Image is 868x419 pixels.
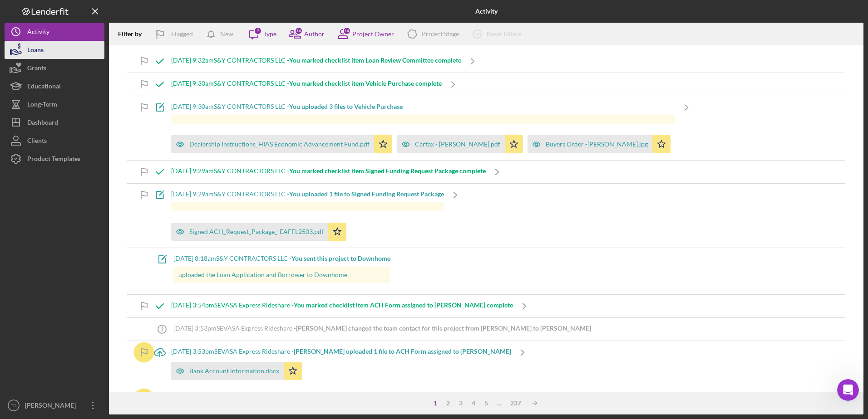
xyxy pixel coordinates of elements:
[17,263,125,273] div: Rate your conversation
[304,30,325,38] div: Author
[220,25,233,43] div: New
[27,59,46,79] div: Grants
[27,113,58,134] div: Dashboard
[5,150,104,168] button: Product Templates
[5,77,104,95] button: Educational
[546,141,648,148] div: Buyers Order -[PERSON_NAME].jpg
[27,95,57,116] div: Long-Term
[171,103,675,110] div: [DATE] 9:30am S&Y CONTRACTORS LLC -
[352,30,394,38] div: Project Owner
[26,5,40,19] img: Profile image for Operator
[429,400,442,407] div: 1
[5,396,104,414] button: TD[PERSON_NAME]
[189,367,279,375] div: Bank Account information.docx
[837,379,859,401] iframe: Intercom live chat
[171,167,486,175] div: [DATE] 9:29am S&Y CONTRACTORS LLC -
[27,23,49,43] div: Activity
[7,187,149,216] div: You're welcome, have a great weekend, [PERSON_NAME]!
[171,57,461,64] div: [DATE] 9:32am S&Y CONTRACTORS LLC -
[148,341,534,387] a: [DATE] 3:53pmSEVASA Express Rideshare -[PERSON_NAME] uploaded 1 file to ACH Form assigned to [PER...
[291,254,390,262] b: You sent this project to Downhome
[263,30,276,38] div: Type
[189,228,324,235] div: Signed ACH_Request_Package_-EAFFL2503.pdf
[171,25,193,43] div: Flagged
[5,23,104,41] button: Activity
[475,8,498,15] b: Activity
[148,96,698,160] a: [DATE] 9:30amS&Y CONTRACTORS LLC -You uploaded 3 files to Vehicle PurchaseDealership Instructions...
[148,73,464,96] a: [DATE] 9:30amS&Y CONTRACTORS LLC -You marked checklist item Vehicle Purchase complete
[29,290,36,297] button: Emoji picker
[118,30,148,38] div: Filter by
[5,113,104,132] button: Dashboard
[15,193,142,210] div: You're welcome, have a great weekend, [PERSON_NAME]!
[189,141,370,148] div: Dealership Instructions_HIAS Economic Advancement Fund.pdf
[156,286,170,301] button: Send a message…
[289,167,486,175] b: You marked checklist item Signed Funding Request Package complete
[289,102,403,110] b: You uploaded 3 files to Vehicle Purchase
[171,190,444,198] div: [DATE] 9:29am S&Y CONTRACTORS LLC -
[7,253,174,317] div: Operator says…
[27,150,80,170] div: Product Templates
[466,25,531,43] button: Reset Filters
[7,161,174,188] div: Tiffany says…
[5,95,104,113] button: Long-Term
[148,184,467,248] a: [DATE] 9:29amS&Y CONTRACTORS LLC -You uploaded 1 file to Signed Funding Request PackageSigned ACH...
[173,267,390,283] div: uploaded the Loan Application and Borrower to Downhome
[5,132,104,150] button: Clients
[289,190,444,198] b: You uploaded 1 file to Signed Funding Request Package
[24,97,118,123] span: Permissions allow you to limit which team members have access…
[7,224,149,252] div: Help [PERSON_NAME] understand how they’re doing:
[173,255,390,262] div: [DATE] 8:18am S&Y CONTRACTORS LLC -
[43,290,50,297] button: Gif picker
[173,325,591,332] div: [DATE] 3:53pm SEVASA Express Rideshare -
[493,400,506,407] div: ...
[148,25,202,43] button: Flagged
[24,87,132,96] div: Update Permissions Settings
[15,139,142,148] div: [PERSON_NAME]
[171,348,511,355] div: [DATE] 3:53pm SEVASA Express Rideshare -
[289,79,442,87] b: You marked checklist item Vehicle Purchase complete
[480,400,493,407] div: 5
[295,27,303,35] div: 14
[442,400,454,407] div: 2
[6,4,23,21] button: go back
[171,80,442,87] div: [DATE] 9:30am S&Y CONTRACTORS LLC -
[528,135,671,153] button: Buyers Order -[PERSON_NAME].jpg
[27,132,47,152] div: Clients
[159,4,176,20] div: Close
[23,396,82,417] div: [PERSON_NAME]
[294,301,513,309] b: You marked checklist item ACH Form assigned to [PERSON_NAME] complete
[15,79,141,132] div: Update Permissions SettingsPermissions allow you to limit which team members have access…
[137,161,174,180] div: Thanks
[296,324,591,332] b: [PERSON_NAME] changed the team contact for this project from [PERSON_NAME] to [PERSON_NAME]
[202,25,242,43] button: New
[15,130,142,139] div: Thank you,
[8,271,174,286] textarea: Message…
[454,400,467,407] div: 3
[289,56,461,64] b: You marked checklist item Loan Review Committee complete
[142,4,159,21] button: Home
[44,5,76,11] h1: Operator
[487,25,522,43] div: Reset Filters
[148,295,536,317] a: [DATE] 3:54pmSEVASA Express Rideshare -You marked checklist item ACH Form assigned to [PERSON_NAM...
[58,290,65,297] button: Start recording
[11,403,17,408] text: TD
[294,347,511,355] b: [PERSON_NAME] uploaded 1 file to ACH Form assigned to [PERSON_NAME]
[14,290,21,297] button: Upload attachment
[343,27,351,35] div: 14
[422,30,459,38] div: Project Stage
[7,224,174,253] div: Operator says…
[171,302,513,309] div: [DATE] 3:54pm SEVASA Express Rideshare -
[5,59,104,77] button: Grants
[148,50,484,73] a: [DATE] 9:32amS&Y CONTRACTORS LLC -You marked checklist item Loan Review Committee complete
[254,27,262,35] div: 7
[15,61,142,79] div: You can also view this support article for more details.
[467,400,480,407] div: 4
[171,135,392,153] button: Dealership Instructions_HIAS Economic Advancement Fund.pdf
